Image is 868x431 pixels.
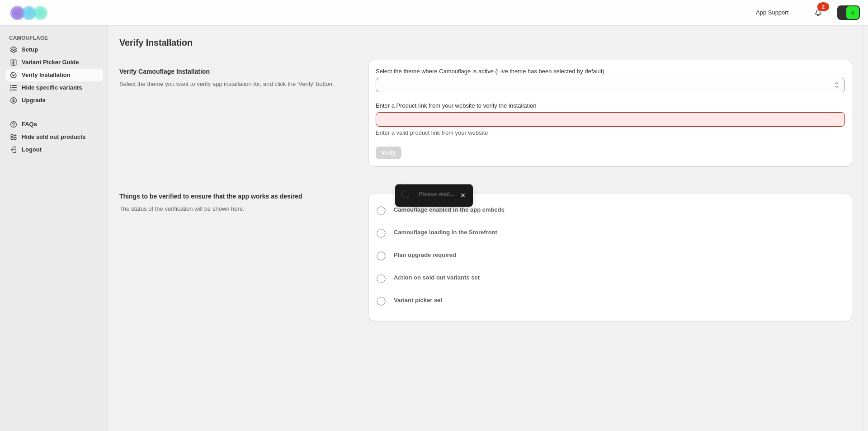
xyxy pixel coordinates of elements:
b: Action on sold out variants set [394,274,480,281]
text: 6 [851,10,854,15]
a: Setup [5,43,103,56]
h2: Verify Camouflage Installation [119,67,354,76]
span: Enter a Product link from your website to verify the installation [376,102,537,109]
span: Hide specific variants [22,84,82,91]
a: Upgrade [5,94,103,107]
span: FAQs [22,121,37,128]
span: CAMOUFLAGE [9,34,104,42]
a: Logout [5,143,103,156]
a: Hide specific variants [5,81,103,94]
b: Plan upgrade required [394,251,456,258]
p: Select the theme you want to verify app installation for, and click the 'Verify' button. [119,80,354,89]
span: App Support [756,9,788,16]
span: Upgrade [22,97,46,104]
b: Variant picker set [394,297,443,303]
img: Camouflage [7,0,52,25]
span: Hide sold out products [22,133,86,140]
span: Select the theme where Camouflage is active (Live theme has been selected by default) [376,68,604,75]
h2: Things to be verified to ensure that the app works as desired [119,192,354,201]
p: The status of the verification will be shown here. [119,204,354,213]
b: Camouflage loading in the Storefront [394,229,497,236]
span: Verify Installation [22,71,71,78]
button: Avatar with initials 6 [837,5,860,20]
div: 2 [817,2,829,11]
span: Please wait... [419,190,455,197]
b: Camouflage enabled in the app embeds [394,206,505,213]
span: Avatar with initials 6 [846,6,859,19]
a: 2 [814,8,823,17]
span: Enter a valid product link from your website [376,129,488,136]
a: Verify Installation [5,69,103,81]
span: Variant Picker Guide [22,59,79,66]
span: Verify Installation [119,38,193,47]
span: Setup [22,46,38,53]
span: Logout [22,146,42,153]
a: Variant Picker Guide [5,56,103,69]
a: Hide sold out products [5,131,103,143]
a: FAQs [5,118,103,131]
